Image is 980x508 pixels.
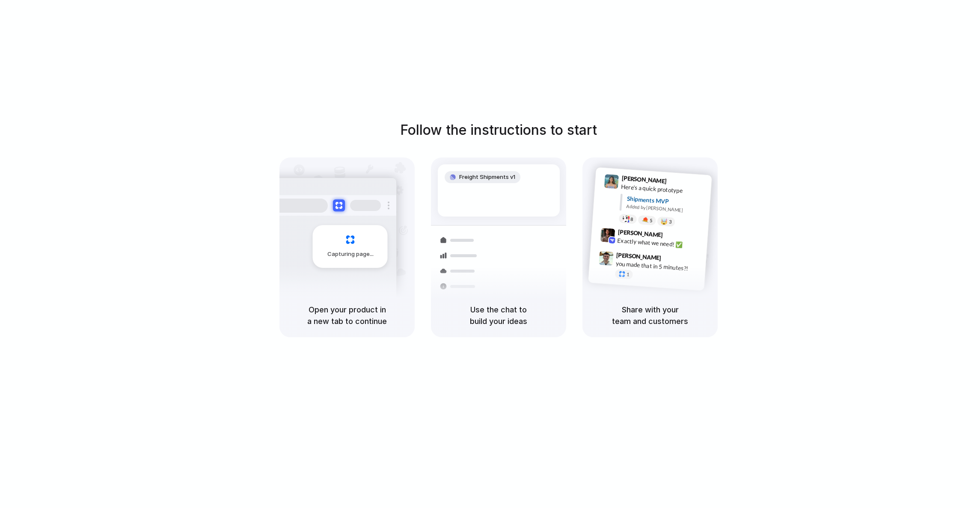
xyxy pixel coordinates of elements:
[617,236,703,251] div: Exactly what we need! ✅
[669,220,672,224] span: 3
[669,178,687,188] span: 9:41 AM
[630,217,633,222] span: 8
[615,259,701,273] div: you made that in 5 minutes?!
[650,218,653,223] span: 5
[627,194,706,208] div: Shipments MVP
[618,227,663,240] span: [PERSON_NAME]
[593,304,707,327] h5: Share with your team and customers
[627,272,630,277] span: 1
[616,250,662,263] span: [PERSON_NAME]
[459,173,515,181] span: Freight Shipments v1
[664,254,681,264] span: 9:47 AM
[661,218,668,225] div: 🤯
[626,203,705,215] div: Added by [PERSON_NAME]
[621,182,707,197] div: Here's a quick prototype
[665,231,683,241] span: 9:42 AM
[621,173,667,186] span: [PERSON_NAME]
[441,304,556,327] h5: Use the chat to build your ideas
[290,304,404,327] h5: Open your product in a new tab to continue
[327,250,375,258] span: Capturing page
[400,120,597,140] h1: Follow the instructions to start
